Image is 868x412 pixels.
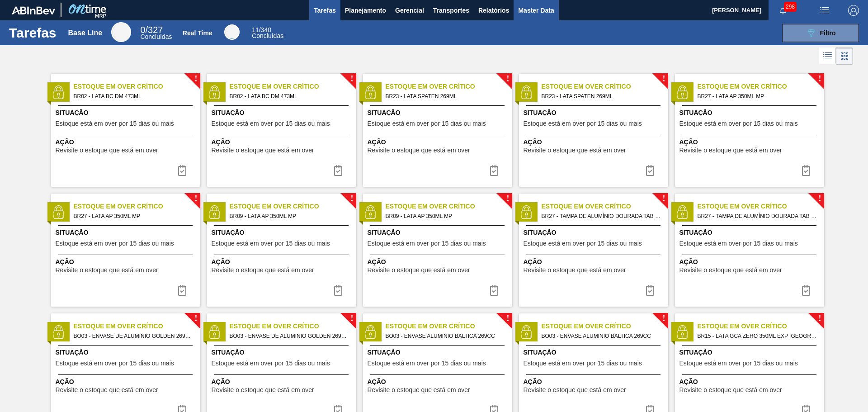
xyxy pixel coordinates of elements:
[212,120,330,127] span: Estoque está em over por 15 dias ou mais
[524,137,666,147] span: Ação
[639,161,661,180] button: icon-task complete
[675,85,689,99] img: status
[212,360,330,367] span: Estoque está em over por 15 dias ou mais
[483,161,505,180] div: Completar tarefa: 29737117
[363,85,377,99] img: status
[524,228,666,237] span: Situação
[818,315,821,322] span: !
[74,211,193,221] span: BR27 - LATA AP 350ML MP
[519,325,533,339] img: status
[74,322,200,331] span: Estoque em Over Crítico
[795,161,817,180] button: icon-task complete
[140,26,172,40] div: Base Line
[111,22,131,42] div: Base Line
[524,108,666,118] span: Situação
[56,360,174,367] span: Estoque está em over por 15 dias ou mais
[795,281,817,299] button: icon-task complete
[368,387,470,393] span: Revisite o estoque que está em over
[212,257,354,267] span: Ação
[177,165,188,176] img: icon-task complete
[386,322,512,331] span: Estoque em Over Crítico
[171,161,193,180] button: icon-task complete
[639,281,661,299] div: Completar tarefa: 29737195
[314,5,336,16] span: Tarefas
[74,91,193,101] span: BR02 - LATA BC DM 473ML
[679,137,822,147] span: Ação
[679,387,782,393] span: Revisite o estoque que está em over
[252,27,283,39] div: Real Time
[518,5,554,16] span: Master Data
[56,257,198,267] span: Ação
[679,377,822,387] span: Ação
[524,377,666,387] span: Ação
[56,377,198,387] span: Ação
[56,387,158,393] span: Revisite o estoque que está em over
[639,281,661,299] button: icon-task complete
[836,47,853,65] div: Visão em Cards
[12,6,55,14] img: TNhmsLtSVTkK8tSr43FrP2fwEKptu5GPRR3wAAAABJRU5ErkJggg==
[194,195,197,202] span: !
[679,108,822,118] span: Situação
[524,387,626,393] span: Revisite o estoque que está em over
[679,360,798,367] span: Estoque está em over por 15 dias ou mais
[542,331,661,341] span: BO03 - ENVASE ALUMINIO BALTICA 269CC
[212,377,354,387] span: Ação
[386,91,505,101] span: BR23 - LATA SPATEN 269ML
[679,348,822,357] span: Situação
[212,137,354,147] span: Ação
[489,285,500,296] img: icon-task complete
[212,267,314,274] span: Revisite o estoque que está em over
[56,348,198,357] span: Situação
[52,85,65,99] img: status
[368,360,486,367] span: Estoque está em over por 15 dias ou mais
[524,120,642,127] span: Estoque está em over por 15 dias ou mais
[230,202,356,211] span: Estoque em Over Crítico
[524,147,626,154] span: Revisite o estoque que está em over
[782,24,859,42] button: Filtro
[698,211,817,221] span: BR27 - TAMPA DE ALUMÍNIO DOURADA TAB DOURADO MINAS
[327,281,349,299] div: Completar tarefa: 29737188
[368,137,510,147] span: Ação
[368,228,510,237] span: Situação
[524,257,666,267] span: Ação
[368,120,486,127] span: Estoque está em over por 15 dias ou mais
[395,5,424,16] span: Gerencial
[327,281,349,299] button: icon-task complete
[56,137,198,147] span: Ação
[386,331,505,341] span: BO03 - ENVASE ALUMINIO BALTICA 269CC
[542,91,661,101] span: BR23 - LATA SPATEN 269ML
[519,205,533,219] img: status
[74,331,193,341] span: BO03 - ENVASE DE ALUMINIO GOLDEN 269CC
[171,281,193,299] button: icon-task complete
[350,195,353,202] span: !
[230,91,349,101] span: BR02 - LATA BC DM 473ML
[679,120,798,127] span: Estoque está em over por 15 dias ou mais
[177,285,188,296] img: icon-task complete
[524,240,642,247] span: Estoque está em over por 15 dias ou mais
[662,315,665,322] span: !
[478,5,509,16] span: Relatórios
[327,161,349,180] div: Completar tarefa: 29737106
[524,360,642,367] span: Estoque está em over por 15 dias ou mais
[795,281,817,299] div: Completar tarefa: 29737195
[368,240,486,247] span: Estoque está em over por 15 dias ou mais
[368,257,510,267] span: Ação
[769,4,797,17] button: Notificações
[542,322,668,331] span: Estoque em Over Crítico
[208,325,221,339] img: status
[363,325,377,339] img: status
[662,76,665,82] span: !
[698,91,817,101] span: BR27 - LATA AP 350ML MP
[368,377,510,387] span: Ação
[519,85,533,99] img: status
[350,76,353,82] span: !
[679,240,798,247] span: Estoque está em over por 15 dias ou mais
[645,165,656,176] img: icon-task complete
[327,161,349,180] button: icon-task complete
[230,322,356,331] span: Estoque em Over Crítico
[506,76,509,82] span: !
[183,29,212,37] div: Real Time
[212,387,314,393] span: Revisite o estoque que está em over
[68,29,103,37] div: Base Line
[679,228,822,237] span: Situação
